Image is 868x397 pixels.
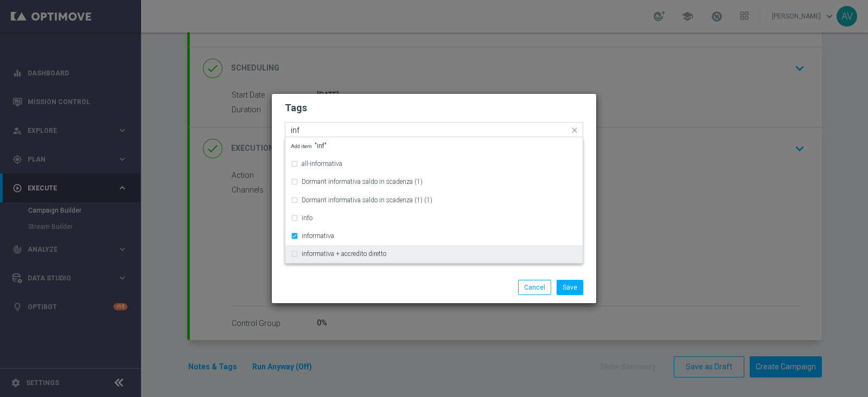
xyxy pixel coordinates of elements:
div: info [291,209,577,227]
h2: Tags [285,101,583,114]
label: Dormant informativa saldo in scadenza (1) [302,178,423,185]
ng-dropdown-panel: Options list [285,137,583,264]
div: informativa [291,227,577,245]
label: Dormant informativa saldo in scadenza (1) (1) [302,197,432,203]
label: all-informativa [302,161,342,167]
button: Cancel [518,280,551,295]
label: informativa [302,233,334,239]
label: info [302,215,312,221]
button: Save [557,280,583,295]
div: informativa + accredito diretto [291,245,577,262]
span: Add item [291,143,315,149]
div: Dormant informativa saldo in scadenza (1) [291,173,577,190]
span: "inf" [291,143,327,149]
ng-select: informativa, star [285,122,583,137]
label: informativa + accredito diretto [302,251,386,257]
div: all-informativa [291,155,577,172]
div: Dormant informativa saldo in scadenza (1) (1) [291,191,577,209]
